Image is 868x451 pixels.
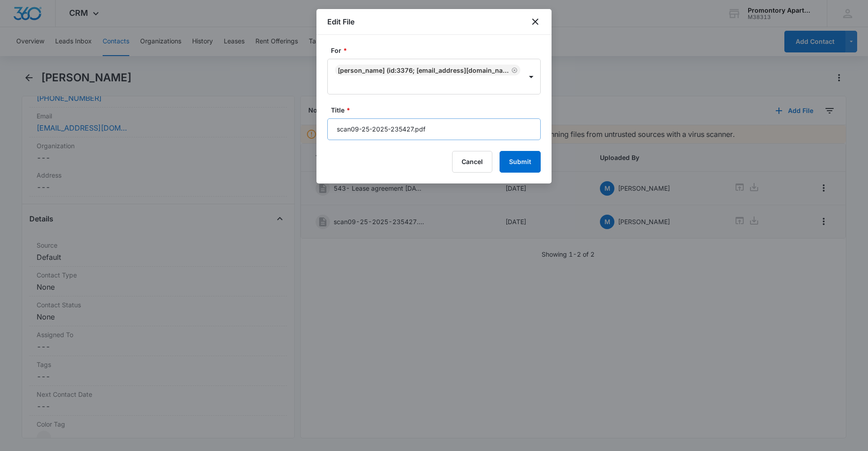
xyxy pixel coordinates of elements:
[500,151,541,173] button: Submit
[331,105,544,115] label: Title
[327,118,541,140] input: Title
[509,67,518,73] div: Remove Guadalupe Holguin Garcia (ID:3376; holguing306@gmail.com; 9708155356)
[338,66,509,74] div: [PERSON_NAME] (ID:3376; [EMAIL_ADDRESS][DOMAIN_NAME]; 9708155356)
[530,16,541,27] button: close
[327,16,354,27] h1: Edit File
[452,151,492,173] button: Cancel
[331,46,544,55] label: For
